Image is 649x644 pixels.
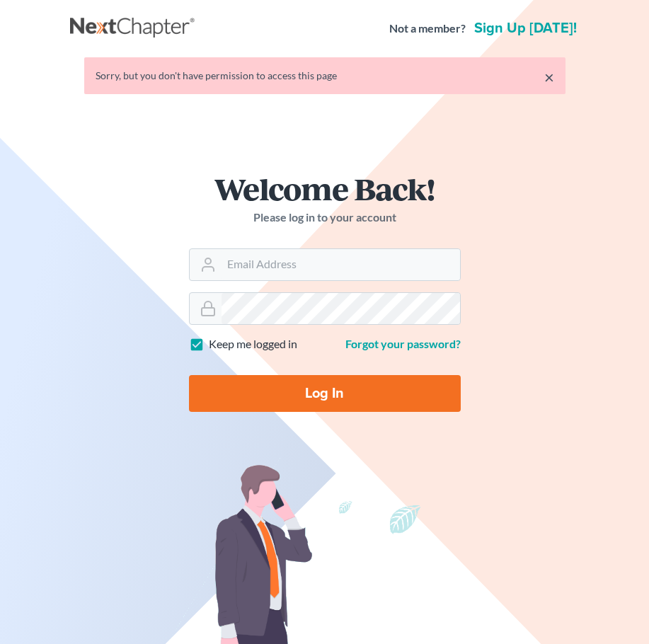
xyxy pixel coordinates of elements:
[389,21,466,37] strong: Not a member?
[189,375,461,412] input: Log In
[471,21,580,35] a: Sign up [DATE]!
[189,173,461,204] h1: Welcome Back!
[96,69,554,83] div: Sorry, but you don't have permission to access this page
[222,249,460,280] input: Email Address
[189,209,461,226] p: Please log in to your account
[345,337,461,350] a: Forgot your password?
[544,69,554,86] a: ×
[209,336,297,352] label: Keep me logged in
